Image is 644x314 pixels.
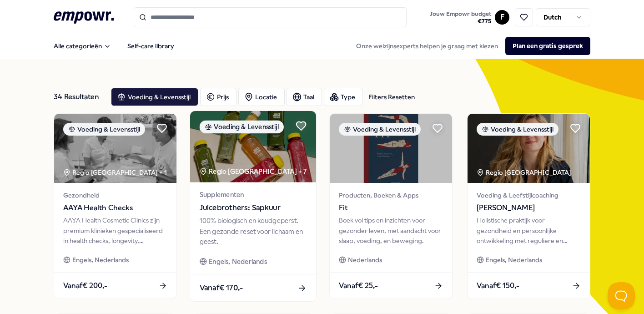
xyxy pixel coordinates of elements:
[324,88,363,106] button: Type
[505,37,590,55] button: Plan een gratis gesprek
[200,121,284,134] div: Voeding & Levensstijl
[495,10,509,25] button: F
[339,280,378,292] span: Vanaf € 25,-
[134,7,407,27] input: Search for products, categories or subcategories
[190,111,317,302] a: package imageVoeding & LevensstijlRegio [GEOGRAPHIC_DATA] + 7SupplementenJuicebrothers: Sapkuur10...
[287,88,322,106] button: Taal
[200,202,307,214] span: Juicebrothers: Sapkuur
[200,88,236,106] button: Prijs
[63,123,145,136] div: Voeding & Levensstijl
[330,114,452,183] img: package image
[477,280,519,292] span: Vanaf € 150,-
[209,256,267,267] span: Engels, Nederlands
[63,190,167,200] span: Gezondheid
[608,282,635,309] iframe: Help Scout Beacon - Open
[477,215,581,246] div: Holistische praktijk voor gezondheid en persoonlijke ontwikkeling met reguliere en alternatieve g...
[477,190,581,200] span: Voeding & Leefstijlcoaching
[54,114,176,183] img: package image
[54,88,104,106] div: 34 Resultaten
[200,282,243,294] span: Vanaf € 170,-
[190,111,316,182] img: package image
[200,166,307,177] div: Regio [GEOGRAPHIC_DATA] + 7
[63,167,167,177] div: Regio [GEOGRAPHIC_DATA] + 1
[467,113,590,299] a: package imageVoeding & LevensstijlRegio [GEOGRAPHIC_DATA] Voeding & Leefstijlcoaching[PERSON_NAME...
[339,202,443,214] span: Fit
[348,255,382,265] span: Nederlands
[46,37,181,55] nav: Main
[349,37,590,55] div: Onze welzijnsexperts helpen je graag met kiezen
[120,37,181,55] a: Self-care library
[238,88,285,106] button: Locatie
[72,255,129,265] span: Engels, Nederlands
[200,190,307,200] span: Supplementen
[329,113,453,299] a: package imageVoeding & LevensstijlProducten, Boeken & AppsFitBoek vol tips en inzichten voor gezo...
[428,9,493,27] button: Jouw Empowr budget€775
[477,167,573,177] div: Regio [GEOGRAPHIC_DATA]
[477,202,581,214] span: [PERSON_NAME]
[46,37,118,55] button: Alle categorieën
[339,190,443,200] span: Producten, Boeken & Apps
[468,114,590,183] img: package image
[54,113,177,299] a: package imageVoeding & LevensstijlRegio [GEOGRAPHIC_DATA] + 1GezondheidAAYA Health ChecksAAYA Hea...
[200,216,307,247] div: 100% biologisch en koudgeperst. Een gezonde reset voor lichaam en geest.
[339,123,421,136] div: Voeding & Levensstijl
[63,215,167,246] div: AAYA Health Cosmetic Clinics zijn premium klinieken gespecialiseerd in health checks, longevity, ...
[426,8,495,27] a: Jouw Empowr budget€775
[63,280,107,292] span: Vanaf € 200,-
[430,10,491,18] span: Jouw Empowr budget
[430,18,491,25] span: € 775
[477,123,558,136] div: Voeding & Levensstijl
[339,215,443,246] div: Boek vol tips en inzichten voor gezonder leven, met aandacht voor slaap, voeding, en beweging.
[486,255,542,265] span: Engels, Nederlands
[111,88,198,106] button: Voeding & Levensstijl
[63,202,167,214] span: AAYA Health Checks
[368,92,415,102] div: Filters Resetten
